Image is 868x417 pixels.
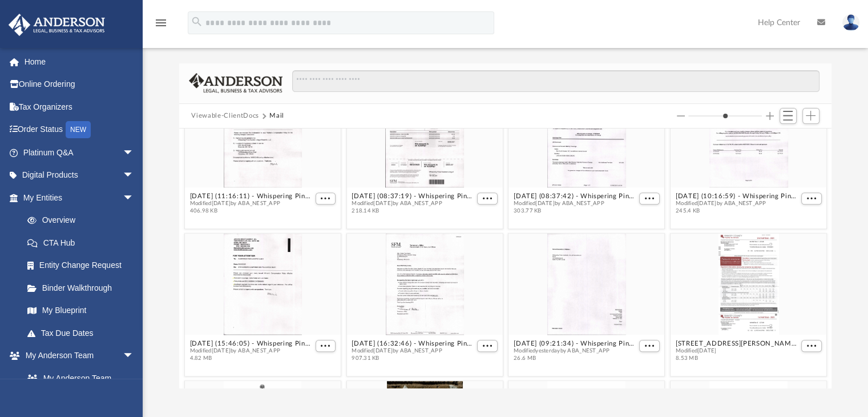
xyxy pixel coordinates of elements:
a: Order StatusNEW [8,118,151,142]
button: Add [802,108,819,124]
div: NEW [66,121,91,138]
span: Modified [DATE] [675,347,798,355]
a: Binder Walkthrough [16,276,151,299]
a: Digital Productsarrow_drop_down [8,164,151,187]
a: menu [154,22,168,30]
span: 303.77 KB [514,207,637,215]
button: [DATE] (15:46:05) - Whispering Pines Assisted Living of Roseville, LLC - Mail.pdf [189,340,313,347]
a: Tax Organizers [8,95,151,118]
span: Modified [DATE] by ABA_NEST_APP [514,200,637,207]
input: Search files and folders [292,70,819,92]
a: Online Ordering [8,73,151,96]
span: 26.6 MB [514,355,637,362]
i: search [191,15,203,28]
button: Switch to List View [780,108,797,124]
img: User Pic [842,14,859,31]
span: arrow_drop_down [123,164,146,187]
a: Entity Change Request [16,254,151,277]
button: More options [477,340,498,352]
i: menu [154,16,168,30]
button: [DATE] (08:37:42) - Whispering Pines Assisted Living of [GEOGRAPHIC_DATA], LLC - Mail from West B... [514,193,637,200]
div: grid [179,129,832,388]
button: More options [801,340,822,352]
button: [DATE] (08:37:19) - Whispering Pines Assisted Living of [GEOGRAPHIC_DATA], LLC - Mail from SFM.pdf [352,193,475,200]
button: [DATE] (16:32:46) - Whispering Pines Assisted Living of Roseville, LLC - Mail.pdf [352,340,475,347]
span: arrow_drop_down [123,344,146,368]
a: CTA Hub [16,231,151,254]
a: Home [8,50,151,73]
button: Mail [269,111,284,121]
a: Platinum Q&Aarrow_drop_down [8,141,151,164]
span: arrow_drop_down [123,141,146,165]
input: Column size [688,112,762,120]
button: Decrease column size [677,112,685,120]
span: 8.53 MB [675,355,798,362]
a: My Entitiesarrow_drop_down [8,186,151,209]
button: Viewable-ClientDocs [191,111,259,121]
span: Modified [DATE] by ABA_NEST_APP [189,200,313,207]
span: Modified [DATE] by ABA_NEST_APP [675,200,798,207]
button: More options [639,340,660,352]
a: Tax Due Dates [16,322,151,344]
span: Modified [DATE] by ABA_NEST_APP [189,347,313,355]
a: My Anderson Team [16,367,140,390]
span: 907.31 KB [352,355,475,362]
button: More options [315,193,336,205]
span: 218.14 KB [352,207,475,215]
button: [DATE] (09:21:34) - Whispering Pines Assisted Living of Roseville, LLC - Mail.pdf [514,340,637,347]
button: More options [477,193,498,205]
button: [STREET_ADDRESS][PERSON_NAME] North Trust - [GEOGRAPHIC_DATA] Property Tax.pdf [675,340,798,347]
a: Overview [16,209,151,232]
span: Modified yesterday by ABA_NEST_APP [514,347,637,355]
span: Modified [DATE] by ABA_NEST_APP [352,200,475,207]
button: More options [639,193,660,205]
button: More options [315,340,336,352]
span: Modified [DATE] by ABA_NEST_APP [352,347,475,355]
button: [DATE] (10:16:59) - Whispering Pines Assisted Living of Roseville, LLC - Mail.pdf [675,193,798,200]
span: 406.98 KB [189,207,313,215]
button: Increase column size [766,112,774,120]
span: 245.4 KB [675,207,798,215]
img: Anderson Advisors Platinum Portal [5,14,108,36]
a: My Blueprint [16,299,146,322]
button: [DATE] (11:16:11) - Whispering Pines Assisted Living of Roseville, LLC - Mail from [PERSON_NAME] ... [189,193,313,200]
span: 4.82 MB [189,355,313,362]
span: arrow_drop_down [123,186,146,210]
button: More options [801,193,822,205]
a: My Anderson Teamarrow_drop_down [8,344,146,367]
